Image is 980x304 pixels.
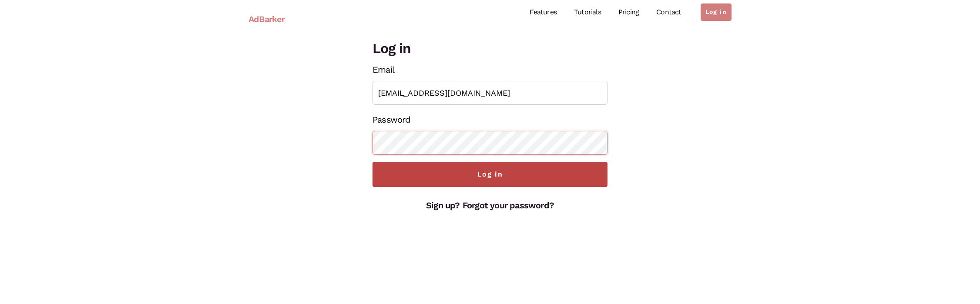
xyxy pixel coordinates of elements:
[373,38,607,58] h2: Log in
[373,62,394,77] label: Email
[936,261,970,294] iframe: Drift Widget Chat Controller
[248,9,285,29] a: AdBarker
[463,200,554,210] a: Forgot your password?
[373,112,411,127] label: Password
[426,200,460,210] a: Sign up?
[373,162,607,187] input: Log in
[701,3,732,21] a: Log in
